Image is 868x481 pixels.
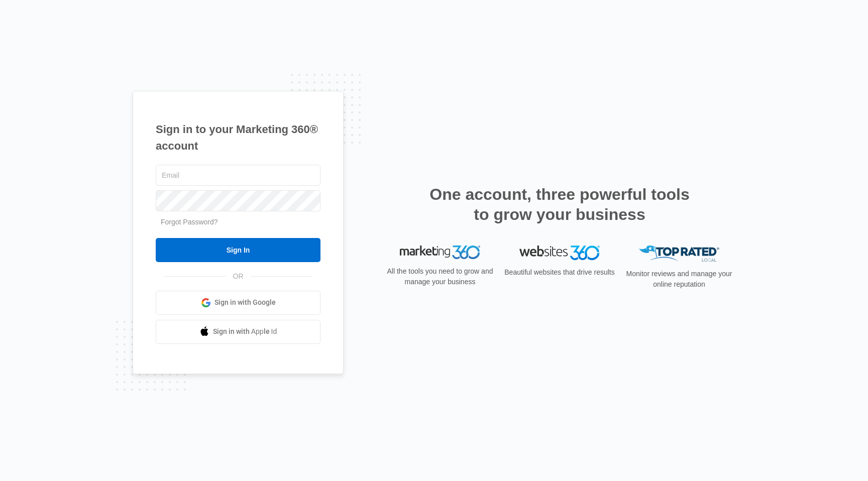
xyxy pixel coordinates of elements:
p: Monitor reviews and manage your online reputation [623,269,735,290]
img: Top Rated Local [639,246,719,262]
p: All the tools you need to grow and manage your business [384,266,496,287]
a: Sign in with Apple Id [156,320,320,344]
span: Sign in with Google [214,297,276,308]
input: Email [156,165,320,186]
img: Marketing 360 [400,246,480,260]
p: Beautiful websites that drive results [503,267,616,278]
h1: Sign in to your Marketing 360® account [156,121,320,154]
h2: One account, three powerful tools to grow your business [426,184,693,224]
a: Forgot Password? [161,218,218,226]
img: Websites 360 [519,246,600,260]
input: Sign In [156,238,320,262]
span: OR [226,271,251,282]
a: Sign in with Google [156,291,320,315]
span: Sign in with Apple Id [213,326,277,337]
